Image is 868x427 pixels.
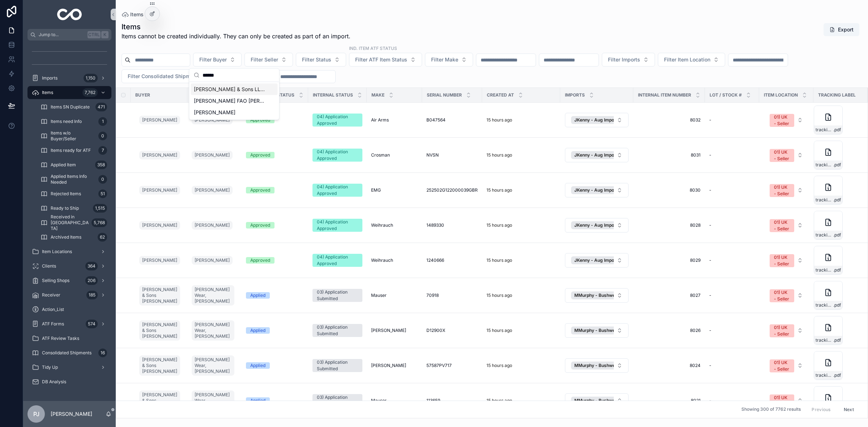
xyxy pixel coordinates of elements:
a: 8028 [638,222,701,228]
button: Unselect 5609 [571,116,654,124]
div: 04) Application Approved [317,149,358,162]
a: 04) Application Approved [312,184,362,197]
div: 04) Application Approved [317,114,358,127]
a: Items ready for ATF7 [36,144,111,157]
p: 15 hours ago [486,293,512,298]
a: [PERSON_NAME] Wear, [PERSON_NAME] [192,285,234,306]
span: - [709,117,711,123]
button: Select Button [764,251,809,270]
button: Select Button [349,53,422,67]
div: Approved [250,222,270,229]
p: 15 hours ago [486,222,512,228]
span: [PERSON_NAME] [194,109,235,116]
button: Unselect 5609 [571,151,654,159]
span: Items ready for ATF [51,148,91,153]
a: Air Arms [371,117,418,123]
a: Select Button [565,323,629,338]
div: 358 [95,161,107,169]
div: 01) UK - Seller [774,289,790,302]
a: Select Button [763,215,809,235]
div: 03) Application Submitted [317,289,358,302]
a: 15 hours ago [486,257,556,263]
a: Select Button [763,145,809,165]
span: [PERSON_NAME] FAO [PERSON_NAME] [194,97,266,104]
span: tracking_label [816,302,833,308]
span: [PERSON_NAME] [195,117,230,123]
div: 01) UK - Seller [774,149,790,162]
a: Select Button [565,253,629,268]
div: 51 [98,189,107,198]
button: Select Button [565,113,629,127]
a: Items w/o Buyer/Seller0 [36,129,111,142]
span: tracking_label [816,197,833,203]
a: EMG [371,187,418,193]
a: [PERSON_NAME] [139,219,183,231]
span: Weihrauch [371,222,393,228]
a: 04) Application Approved [312,149,362,162]
span: Items w/o Buyer/Seller [51,130,95,142]
a: Received in [GEOGRAPHIC_DATA]5,768 [36,216,111,229]
div: 364 [85,262,98,270]
a: [PERSON_NAME] [139,256,180,265]
button: Select Button [764,286,809,305]
span: JKenny - Aug Import of Air Rifles [574,257,643,263]
button: Select Button [244,53,293,67]
div: 7 [98,146,107,155]
span: JKenny - Aug Import of Air Rifles [574,222,643,228]
span: Filter Buyer [199,56,227,63]
span: tracking_label [816,232,833,238]
a: 8032 [638,117,701,123]
a: Select Button [565,112,629,128]
button: Select Button [296,53,346,67]
div: Applied [250,327,265,334]
span: Imports [42,75,58,81]
a: Selling Shops206 [27,274,111,287]
div: 206 [85,276,98,285]
a: 15 hours ago [486,293,556,298]
a: tracking_label.pdf [814,351,859,380]
button: Select Button [565,183,629,197]
button: Select Button [565,323,629,338]
button: Unselect 5608 [571,291,659,299]
a: Items need Info1 [36,115,111,128]
a: Approved [246,222,304,229]
span: MMurphy - Bushwear [DATE] Order [574,328,648,333]
span: [PERSON_NAME] & Sons LLC [PERSON_NAME] [194,86,266,93]
span: [PERSON_NAME] [371,328,406,333]
button: Select Button [602,53,655,67]
button: Select Button [658,53,725,67]
a: 04) Application Approved [312,219,362,232]
span: Filter ATF Item Status [355,56,407,63]
span: 8026 [638,328,701,333]
p: 15 hours ago [486,117,512,123]
span: .pdf [833,197,841,203]
a: [PERSON_NAME] [139,255,183,266]
div: 01) UK - Seller [774,324,790,337]
a: NVSN [426,152,478,158]
a: 1489330 [426,222,478,228]
button: Select Button [764,180,809,200]
span: .pdf [833,302,841,308]
span: [PERSON_NAME] [142,257,177,263]
a: Select Button [565,148,629,163]
div: 62 [98,233,107,242]
a: tracking_label.pdf [814,316,859,345]
a: Select Button [763,285,809,306]
span: [PERSON_NAME] & Sons [PERSON_NAME] [142,322,177,339]
a: [PERSON_NAME] & Sons [PERSON_NAME] [139,319,183,342]
span: JKenny - Aug Import of Air Rifles [574,152,643,158]
a: 252502G122000039GBR [426,187,478,193]
a: [PERSON_NAME] Wear, [PERSON_NAME] [192,320,234,341]
div: scrollable content [23,40,116,398]
button: Select Button [764,110,809,130]
a: [PERSON_NAME] [139,114,183,126]
button: Export [824,23,859,36]
a: 15 hours ago [486,222,556,228]
a: [PERSON_NAME] [139,186,180,195]
a: 1240666 [426,257,478,263]
a: Items [122,11,144,18]
a: 8029 [638,257,701,263]
a: [PERSON_NAME] [371,328,418,333]
div: 04) Application Approved [317,219,358,232]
